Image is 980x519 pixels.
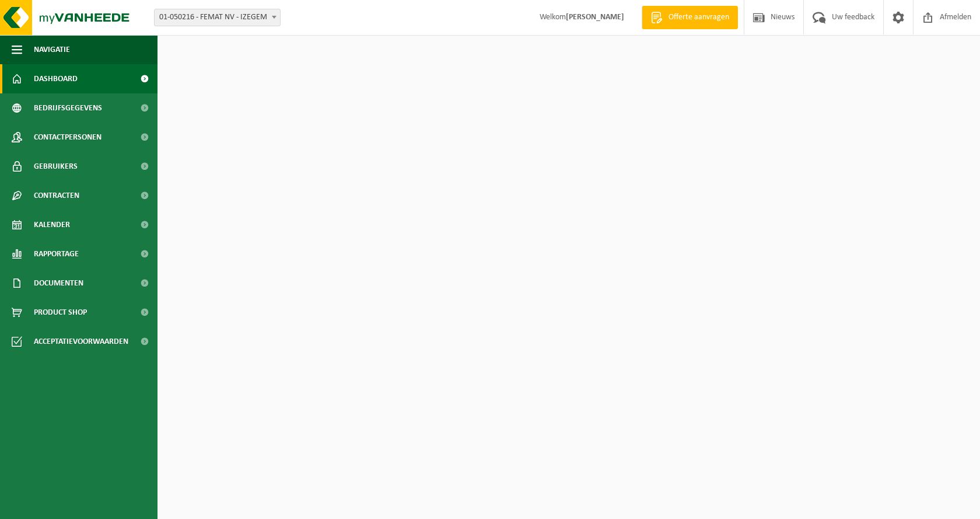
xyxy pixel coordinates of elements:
[34,152,78,181] span: Gebruikers
[34,64,78,93] span: Dashboard
[34,269,83,298] span: Documenten
[34,181,79,210] span: Contracten
[34,123,101,152] span: Contactpersonen
[642,6,738,29] a: Offerte aanvragen
[666,12,732,23] span: Offerte aanvragen
[155,9,280,26] span: 01-050216 - FEMAT NV - IZEGEM
[34,93,102,123] span: Bedrijfsgegevens
[34,210,70,239] span: Kalender
[34,327,128,356] span: Acceptatievoorwaarden
[34,298,87,327] span: Product Shop
[566,13,624,22] strong: [PERSON_NAME]
[154,9,281,26] span: 01-050216 - FEMAT NV - IZEGEM
[34,239,79,269] span: Rapportage
[34,35,70,64] span: Navigatie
